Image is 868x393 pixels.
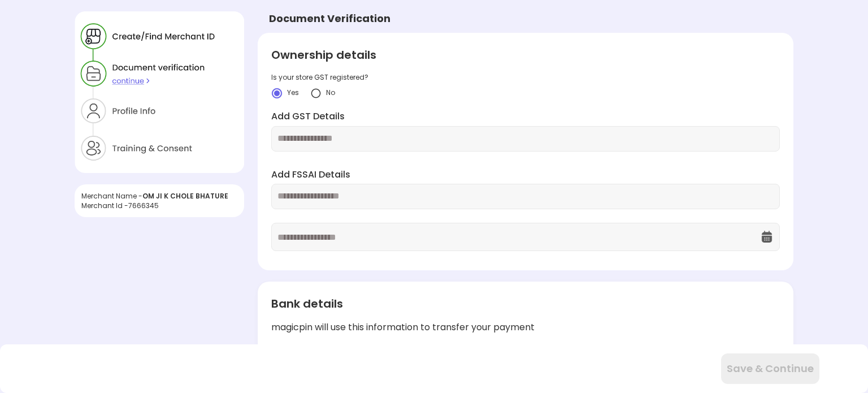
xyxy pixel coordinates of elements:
div: Merchant Name - [81,191,237,201]
div: Is your store GST registered? [271,72,780,82]
div: Merchant Id - 7666345 [81,201,237,210]
label: Add GST Details [271,110,780,123]
span: No [326,88,335,97]
span: Yes [287,88,299,97]
img: yidvdI1b1At5fYgYeHdauqyvT_pgttO64BpF2mcDGQwz_NKURL8lp7m2JUJk3Onwh4FIn8UgzATYbhG5vtZZpSXeknhWnnZDd... [310,88,322,99]
div: Ownership details [271,46,780,63]
label: Add FSSAI Details [271,169,780,182]
div: Bank details [271,295,780,312]
img: OcXK764TI_dg1n3pJKAFuNcYfYqBKGvmbXteblFrPew4KBASBbPUoKPFDRZzLe5z5khKOkBCrBseVNl8W_Mqhk0wgJF92Dyy9... [760,230,774,244]
img: crlYN1wOekqfTXo2sKdO7mpVD4GIyZBlBCY682TI1bTNaOsxckEXOmACbAD6EYcPGHR5wXB9K-wSeRvGOQTikGGKT-kEDVP-b... [271,88,283,99]
img: xZtaNGYO7ZEa_Y6BGN0jBbY4tz3zD8CMWGtK9DYT203r_wSWJgC64uaYzQv0p6I5U3yzNyQZ90jnSGEji8ItH6xpax9JibOI_... [75,11,244,173]
span: OM JI K CHOLE BHATURE [142,191,228,201]
div: magicpin will use this information to transfer your payment [271,321,780,334]
div: Document Verification [269,11,390,26]
button: Save & Continue [721,353,819,384]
